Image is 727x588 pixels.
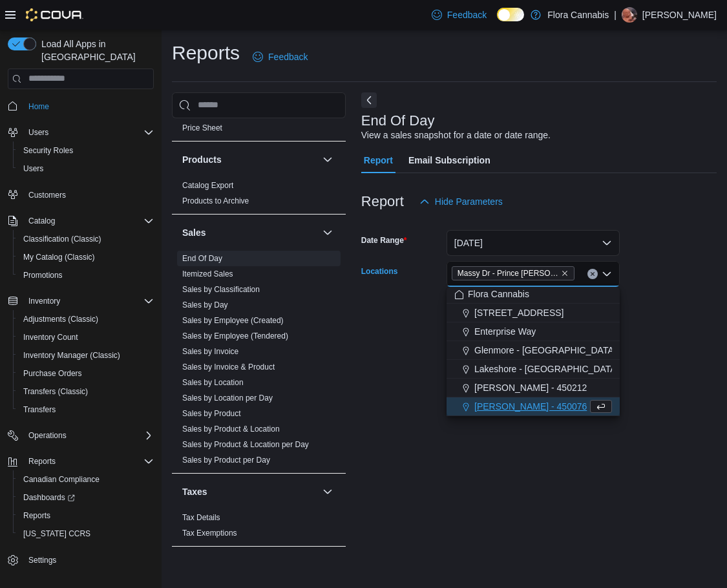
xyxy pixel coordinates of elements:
a: Sales by Invoice & Product [182,362,275,372]
button: Classification (Classic) [13,230,159,248]
span: Price Sheet [182,123,222,133]
a: Feedback [427,2,492,28]
span: Feedback [268,50,308,63]
span: Promotions [18,268,154,283]
button: Inventory [23,293,65,309]
span: Massy Dr - Prince George - 450075 [452,266,574,280]
span: Sales by Location per Day [182,393,273,403]
a: Sales by Invoice [182,347,238,356]
span: Sales by Invoice & Product [182,362,275,372]
span: Hide Parameters [435,195,503,208]
span: Transfers [18,402,154,417]
div: Taxes [172,510,346,546]
button: Catalog [23,213,60,229]
button: Operations [23,428,72,443]
a: Feedback [248,44,313,70]
span: Tax Details [182,512,220,523]
a: Tax Exemptions [182,529,237,538]
span: Operations [28,430,67,441]
span: Dashboards [23,492,75,503]
a: Sales by Classification [182,285,260,294]
button: [US_STATE] CCRS [13,525,159,543]
button: Settings [3,551,159,569]
span: Catalog [28,216,55,226]
span: Products to Archive [182,196,249,206]
button: [STREET_ADDRESS] [447,304,620,322]
button: Sales [182,226,317,239]
div: View a sales snapshot for a date or date range. [361,129,551,142]
p: [PERSON_NAME] [642,7,717,23]
span: Security Roles [18,143,154,158]
p: | [614,7,616,23]
span: Classification (Classic) [23,234,101,244]
button: Taxes [182,485,317,498]
span: Sales by Classification [182,284,260,295]
span: [US_STATE] CCRS [23,529,90,539]
span: Sales by Employee (Created) [182,315,284,326]
span: Customers [23,187,154,203]
button: Clear input [587,269,598,279]
a: Inventory Count [18,330,83,345]
span: Users [18,161,154,176]
button: Reports [3,452,159,470]
span: [PERSON_NAME] - 450076 [474,400,587,413]
span: Dashboards [18,490,154,505]
a: Itemized Sales [182,269,233,278]
a: Price Sheet [182,123,222,132]
a: Sales by Product & Location [182,425,280,434]
a: Sales by Product & Location per Day [182,440,309,449]
span: Catalog Export [182,180,233,191]
button: Promotions [13,266,159,284]
h3: Products [182,153,222,166]
span: [STREET_ADDRESS] [474,306,564,319]
span: Users [23,163,43,174]
a: Classification (Classic) [18,231,107,247]
span: Itemized Sales [182,269,233,279]
button: Canadian Compliance [13,470,159,488]
span: Tax Exemptions [182,528,237,538]
button: Taxes [320,484,335,499]
a: Sales by Employee (Created) [182,316,284,325]
span: Promotions [23,270,63,280]
button: Inventory [3,292,159,310]
button: Inventory Manager (Classic) [13,346,159,364]
a: Sales by Product per Day [182,456,270,465]
span: Sales by Product [182,408,241,419]
a: Catalog Export [182,181,233,190]
button: Glenmore - [GEOGRAPHIC_DATA] - 450374 [447,341,620,360]
button: Users [13,160,159,178]
a: Dashboards [18,490,80,505]
button: Security Roles [13,142,159,160]
a: Sales by Product [182,409,241,418]
div: Choose from the following options [447,285,620,435]
span: Catalog [23,213,154,229]
button: Reports [13,507,159,525]
a: Canadian Compliance [18,472,105,487]
button: Next [361,92,377,108]
a: Security Roles [18,143,78,158]
div: Claire Godbout [622,7,637,23]
span: Flora Cannabis [468,288,529,300]
a: Sales by Location per Day [182,394,273,403]
button: Adjustments (Classic) [13,310,159,328]
a: Tax Details [182,513,220,522]
span: Home [23,98,154,114]
span: Inventory Count [23,332,78,342]
span: Customers [28,190,66,200]
span: Lakeshore - [GEOGRAPHIC_DATA] - 450372 [474,362,657,375]
span: Massy Dr - Prince [PERSON_NAME] - 450075 [458,267,558,280]
span: Reports [23,454,154,469]
span: Purchase Orders [18,366,154,381]
button: Catalog [3,212,159,230]
img: Cova [26,8,83,21]
button: Transfers (Classic) [13,383,159,401]
button: Enterprise Way [447,322,620,341]
span: Settings [28,555,56,565]
span: Sales by Invoice [182,346,238,357]
button: Products [320,152,335,167]
div: Products [172,178,346,214]
span: [PERSON_NAME] - 450212 [474,381,587,394]
span: Transfers (Classic) [23,386,88,397]
span: Home [28,101,49,112]
a: Users [18,161,48,176]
